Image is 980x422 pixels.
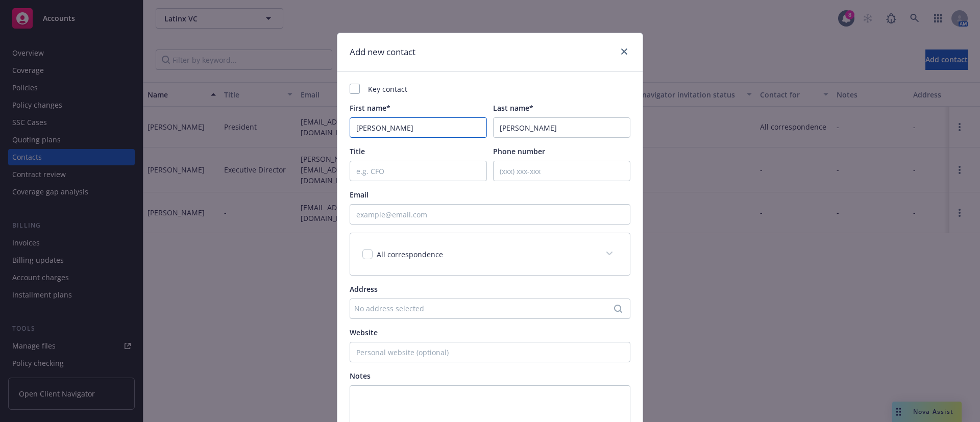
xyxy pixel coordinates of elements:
span: Address [350,284,378,294]
svg: Search [614,305,622,313]
h1: Add new contact [350,45,415,59]
span: Website [350,328,378,337]
button: No address selected [350,299,630,319]
a: close [618,45,630,58]
div: Key contact [350,84,630,94]
span: Email [350,190,369,200]
span: Notes [350,371,371,381]
input: Last Name [493,117,630,138]
input: example@email.com [350,204,630,225]
div: All correspondence [350,233,630,275]
input: First Name [350,117,487,138]
span: Title [350,146,365,156]
span: Phone number [493,146,545,156]
span: All correspondence [377,250,443,259]
input: e.g. CFO [350,161,487,181]
div: No address selected [354,303,616,314]
span: Last name* [493,103,533,113]
input: (xxx) xxx-xxx [493,161,630,181]
input: Personal website (optional) [350,342,630,362]
span: First name* [350,103,390,113]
